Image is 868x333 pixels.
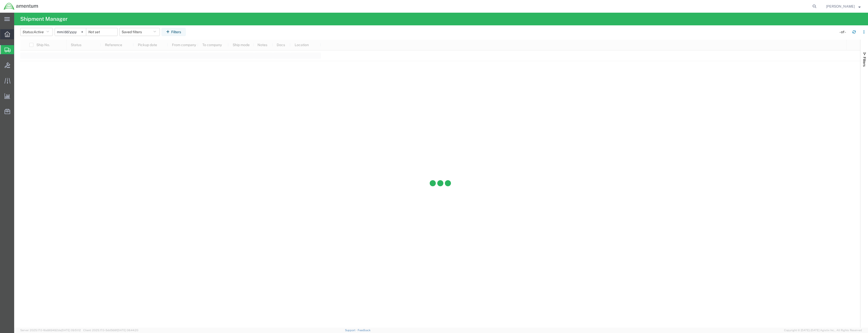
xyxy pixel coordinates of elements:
h4: Shipment Manager [20,13,68,25]
span: [DATE] 08:44:20 [117,329,138,332]
a: Feedback [358,329,371,332]
input: Not set [86,28,117,36]
span: [DATE] 09:51:12 [61,329,81,332]
span: Copyright © [DATE]-[DATE] Agistix Inc., All Rights Reserved [784,328,862,332]
button: Filters [162,28,186,36]
button: Saved filters [119,28,160,36]
button: Status:Active [20,28,53,36]
img: logo [4,3,38,10]
div: - of - [839,29,848,35]
span: Active [34,30,44,34]
a: Support [345,329,358,332]
span: Server: 2025.17.0-16a969492de [20,329,81,332]
span: Filters [862,57,866,67]
span: Client: 2025.17.0-5dd568f [83,329,138,332]
span: Joe Ricklefs [826,4,855,9]
button: [PERSON_NAME] [826,3,861,9]
input: Not set [55,28,86,36]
